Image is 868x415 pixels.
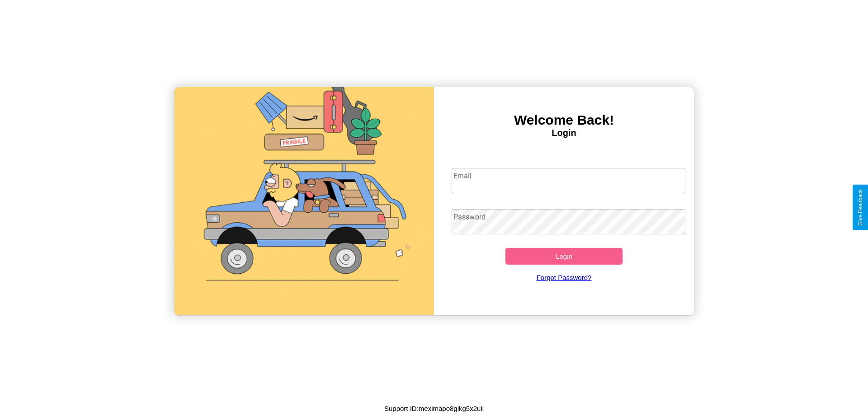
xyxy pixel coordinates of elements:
[434,112,694,128] h3: Welcome Back!
[447,265,681,290] a: Forgot Password?
[384,402,484,415] p: Support ID: meximapo8gikg5x2uii
[174,87,434,315] img: gif
[857,189,863,226] div: Give Feedback
[505,248,623,265] button: Login
[434,128,694,138] h4: Login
